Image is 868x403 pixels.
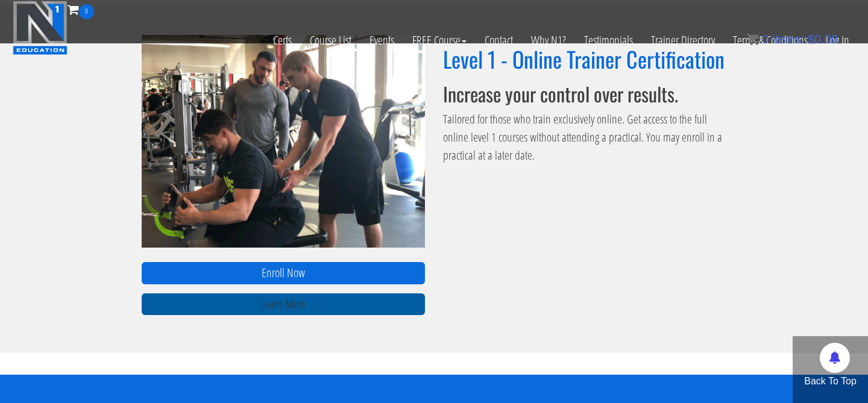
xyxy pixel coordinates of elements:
[443,83,726,104] h3: Increase your control over results.
[817,19,858,61] a: Log In
[724,19,817,61] a: Terms & Conditions
[747,33,759,45] img: icon11.png
[142,35,425,248] img: n1-trainer
[642,19,724,61] a: Trainer Directory
[772,33,804,46] span: items:
[142,262,425,284] a: Enroll Now
[142,293,425,316] a: Learn More
[762,33,769,46] span: 0
[443,110,726,164] p: Tailored for those who train exclusively online. Get access to the full online level 1 courses wi...
[13,1,68,55] img: n1-education
[793,374,868,389] p: Back To Top
[575,19,642,61] a: Testimonials
[808,33,814,46] span: $
[68,1,94,17] a: 0
[747,33,838,46] a: 0 items: $0.00
[79,4,94,19] span: 0
[443,47,726,71] h2: Level 1 - Online Trainer Certification
[476,19,522,61] a: Contact
[403,19,476,61] a: FREE Course
[522,19,575,61] a: Why N1?
[808,33,838,46] bdi: 0.00
[301,19,360,61] a: Course List
[360,19,403,61] a: Events
[264,19,301,61] a: Certs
